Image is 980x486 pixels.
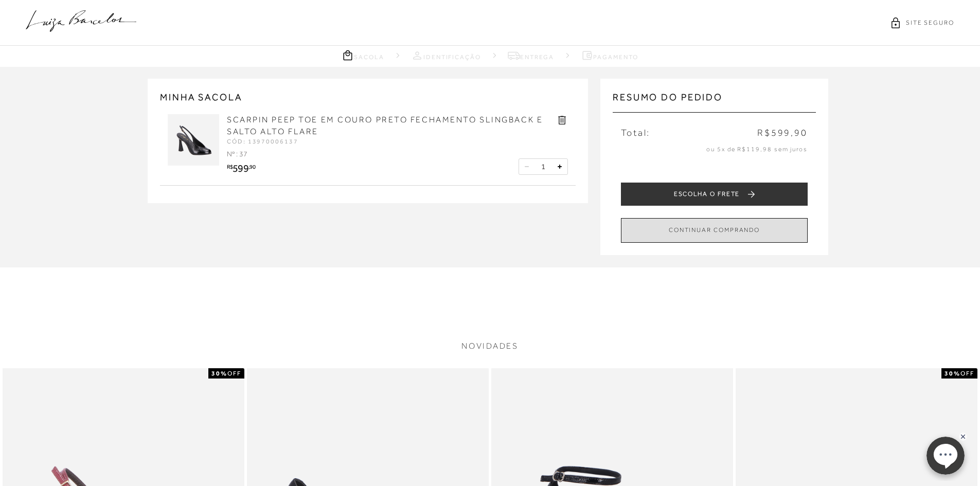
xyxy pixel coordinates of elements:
strong: 30% [211,370,227,377]
a: Pagamento [581,49,638,62]
span: CÓD: 13970006137 [227,138,298,145]
a: SCARPIN PEEP TOE EM COURO PRETO FECHAMENTO SLINGBACK E SALTO ALTO FLARE [227,115,543,136]
button: ESCOLHA O FRETE [621,183,808,206]
img: SCARPIN PEEP TOE EM COURO PRETO FECHAMENTO SLINGBACK E SALTO ALTO FLARE [168,114,219,166]
span: Total: [621,127,650,139]
span: Nº : 37 [227,150,247,158]
a: Identificação [411,49,481,62]
h2: MINHA SACOLA [160,91,576,104]
strong: 30% [945,370,960,377]
span: 1 [541,162,545,171]
span: OFF [227,370,241,377]
span: SITE SEGURO [906,19,954,27]
span: OFF [960,370,974,377]
button: CONTINUAR COMPRANDO [621,218,808,242]
span: R$599,90 [757,127,808,139]
a: Entrega [508,49,554,62]
a: Sacola [342,49,384,62]
p: ou 5x de R$119,98 sem juros [621,145,808,154]
h3: Resumo do pedido [613,91,816,113]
